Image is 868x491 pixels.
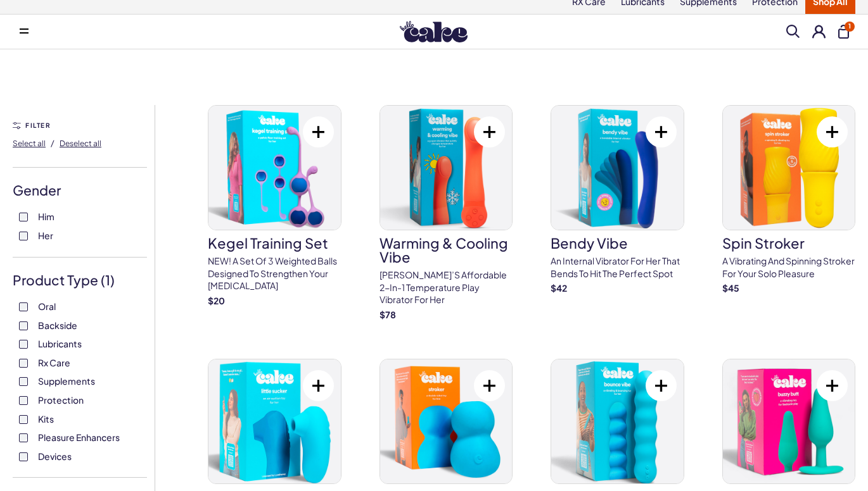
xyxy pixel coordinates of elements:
[380,359,513,483] img: stroker
[19,415,28,424] input: Kits
[208,359,341,483] img: little sucker
[19,396,28,405] input: Protection
[722,255,856,280] p: A vibrating and spinning stroker for your solo pleasure
[38,373,95,389] span: Supplements
[208,236,341,250] h3: Kegel Training Set
[38,392,84,408] span: Protection
[551,236,684,250] h3: Bendy Vibe
[845,22,855,32] span: 1
[551,255,684,280] p: An internal vibrator for her that bends to hit the perfect spot
[38,298,56,314] span: Oral
[38,354,70,371] span: Rx Care
[208,255,341,292] p: NEW! A set of 3 weighted balls designed to strengthen your [MEDICAL_DATA]
[38,317,77,333] span: Backside
[723,359,855,483] img: buzzy butt
[38,429,120,445] span: Pleasure Enhancers
[380,236,513,264] h3: Warming & Cooling Vibe
[838,25,849,39] button: 1
[208,105,341,307] a: Kegel Training SetKegel Training SetNEW! A set of 3 weighted balls designed to strengthen your [M...
[208,106,341,230] img: Kegel Training Set
[19,359,28,368] input: Rx Care
[551,359,684,483] img: bounce vibe
[19,321,28,330] input: Backside
[380,106,513,230] img: Warming & Cooling Vibe
[208,295,225,306] strong: $ 20
[19,340,28,349] input: Lubricants
[60,139,101,148] span: Deselect all
[551,105,684,295] a: Bendy VibeBendy VibeAn internal vibrator for her that bends to hit the perfect spot$42
[722,282,739,294] strong: $ 45
[380,105,513,321] a: Warming & Cooling VibeWarming & Cooling Vibe[PERSON_NAME]’s affordable 2-in-1 temperature play vi...
[551,282,567,294] strong: $ 42
[60,133,101,153] button: Deselect all
[38,448,72,464] span: Devices
[400,21,468,42] img: Hello Cake
[13,139,46,148] span: Select all
[19,213,28,221] input: Him
[19,232,28,240] input: Her
[19,452,28,461] input: Devices
[380,269,513,306] p: [PERSON_NAME]’s affordable 2-in-1 temperature play vibrator for her
[13,133,46,153] button: Select all
[722,105,856,295] a: spin strokerspin strokerA vibrating and spinning stroker for your solo pleasure$45
[38,335,82,352] span: Lubricants
[380,309,396,320] strong: $ 78
[19,377,28,386] input: Supplements
[722,236,856,250] h3: spin stroker
[723,106,855,230] img: spin stroker
[51,137,54,149] span: /
[38,411,54,427] span: Kits
[19,433,28,442] input: Pleasure Enhancers
[551,106,684,230] img: Bendy Vibe
[19,302,28,311] input: Oral
[38,208,54,225] span: Him
[38,227,53,244] span: Her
